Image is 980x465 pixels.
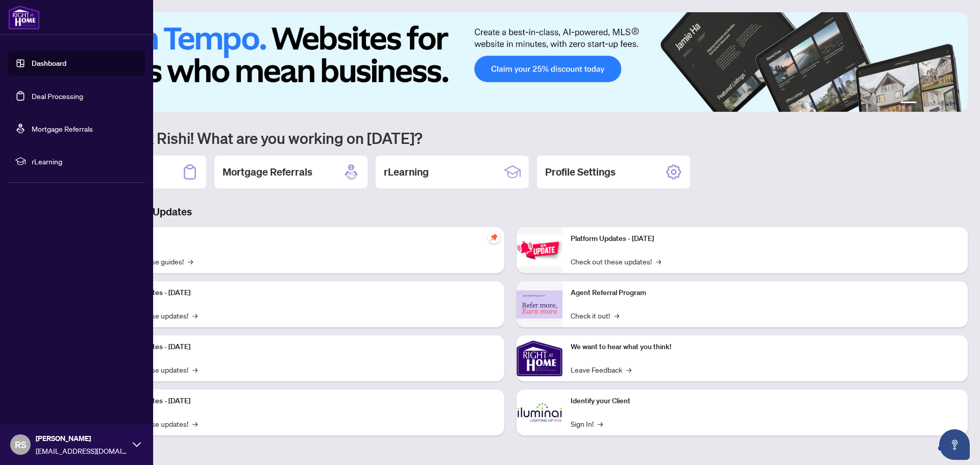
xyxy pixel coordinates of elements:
span: RS [15,437,27,452]
span: rLearning [32,156,138,167]
button: 6 [953,102,958,106]
p: Platform Updates - [DATE] [107,341,496,353]
h1: Welcome back Rishi! What are you working on [DATE]? [53,128,968,148]
a: Check out these updates!→ [571,256,661,267]
button: 3 [929,102,933,106]
a: Leave Feedback→ [571,364,631,375]
a: Dashboard [32,59,66,68]
span: → [188,256,193,267]
img: Identify your Client [517,389,562,435]
span: → [192,418,198,429]
span: pushpin [488,231,500,243]
h2: rLearning [384,165,429,179]
h2: Mortgage Referrals [223,165,312,179]
p: Platform Updates - [DATE] [107,396,496,407]
p: Platform Updates - [DATE] [571,233,960,244]
p: Agent Referral Program [571,287,960,299]
a: Check it out!→ [571,310,619,321]
a: Sign In!→ [571,418,603,429]
span: → [614,310,619,321]
p: Platform Updates - [DATE] [107,287,496,299]
span: [EMAIL_ADDRESS][DOMAIN_NAME] [36,445,128,456]
a: Mortgage Referrals [32,124,93,133]
span: → [656,256,661,267]
span: → [192,364,198,375]
img: Slide 0 [53,12,968,112]
h2: Profile Settings [545,165,616,179]
p: Identify your Client [571,396,960,407]
img: logo [8,5,40,30]
button: Open asap [939,429,970,460]
span: → [626,364,631,375]
p: Self-Help [107,233,496,244]
img: Platform Updates - June 23, 2025 [517,234,562,266]
button: 5 [945,102,949,106]
button: 4 [937,102,941,106]
img: We want to hear what you think! [517,335,562,381]
button: 1 [900,102,917,106]
a: Deal Processing [32,91,83,101]
h3: Brokerage & Industry Updates [53,205,968,219]
img: Agent Referral Program [517,290,562,319]
button: 2 [921,102,925,106]
span: [PERSON_NAME] [36,433,128,444]
span: → [192,310,198,321]
span: → [598,418,603,429]
p: We want to hear what you think! [571,341,960,353]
